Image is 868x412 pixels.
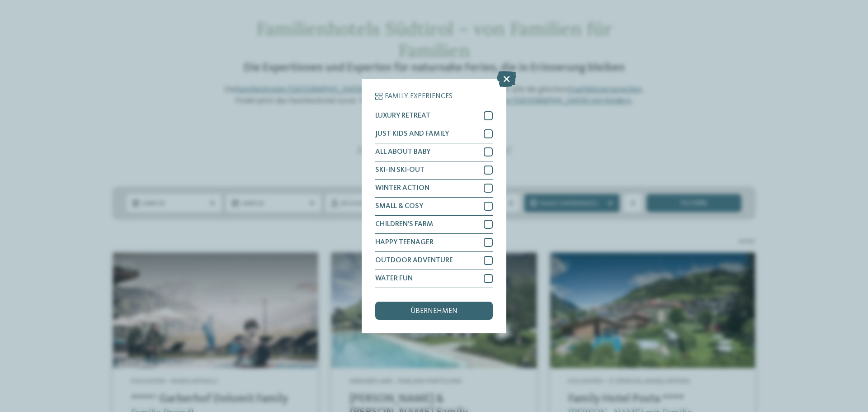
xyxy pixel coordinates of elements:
[375,221,433,228] span: CHILDREN’S FARM
[375,112,430,119] span: LUXURY RETREAT
[375,130,449,137] span: JUST KIDS AND FAMILY
[375,166,425,174] span: SKI-IN SKI-OUT
[375,185,429,192] span: WINTER ACTION
[410,308,458,315] span: übernehmen
[375,148,430,156] span: ALL ABOUT BABY
[375,239,434,246] span: HAPPY TEENAGER
[375,203,423,210] span: SMALL & COSY
[385,93,453,100] span: Family Experiences
[375,257,453,264] span: OUTDOOR ADVENTURE
[375,275,413,282] span: WATER FUN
